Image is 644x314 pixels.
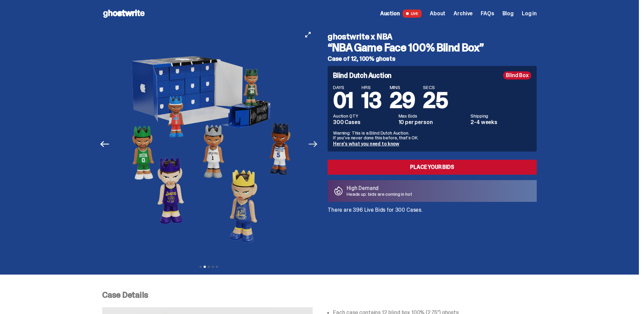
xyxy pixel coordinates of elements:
[204,266,206,268] button: View slide 2
[333,120,394,125] dd: 300 Cases
[304,31,312,39] button: View full-screen
[423,85,448,90] span: SECS
[216,266,218,268] button: View slide 5
[333,72,391,79] h4: Blind Dutch Auction
[362,85,382,90] span: HRS
[97,137,112,152] button: Previous
[399,120,467,125] dd: 10 per person
[380,11,400,16] span: Auction
[328,56,537,62] h5: Case of 12, 100% ghosts
[333,141,399,147] a: Here's what you need to know
[328,207,537,213] p: There are 396 Live Bids for 300 Cases.
[403,10,422,18] span: LIVE
[328,160,537,175] a: Place your Bids
[522,11,537,16] a: Log in
[471,114,531,118] dt: Shipping
[390,85,415,90] span: MINS
[454,11,473,16] a: Archive
[430,11,445,16] a: About
[380,10,422,18] a: Auction LIVE
[502,11,514,16] a: Blog
[481,11,494,16] a: FAQs
[102,291,537,299] p: Case Details
[115,27,302,261] img: NBA-Hero-2.png
[333,85,353,90] span: DAYS
[306,137,320,152] button: Next
[362,86,382,115] span: 13
[208,266,210,268] button: View slide 3
[390,86,415,115] span: 29
[347,186,412,191] p: High Demand
[212,266,214,268] button: View slide 4
[328,42,537,53] h3: “NBA Game Face 100% Blind Box”
[333,114,394,118] dt: Auction QTY
[328,33,537,41] h4: ghostwrite x NBA
[423,86,448,115] span: 25
[399,114,467,118] dt: Max Bids
[471,120,531,125] dd: 2-4 weeks
[333,86,353,115] span: 01
[200,266,202,268] button: View slide 1
[347,192,412,196] p: Heads up: bids are coming in hot
[503,71,531,80] div: Blind Box
[333,130,531,140] p: Warning: This is a Blind Dutch Auction. If you’ve never done this before, that’s OK.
